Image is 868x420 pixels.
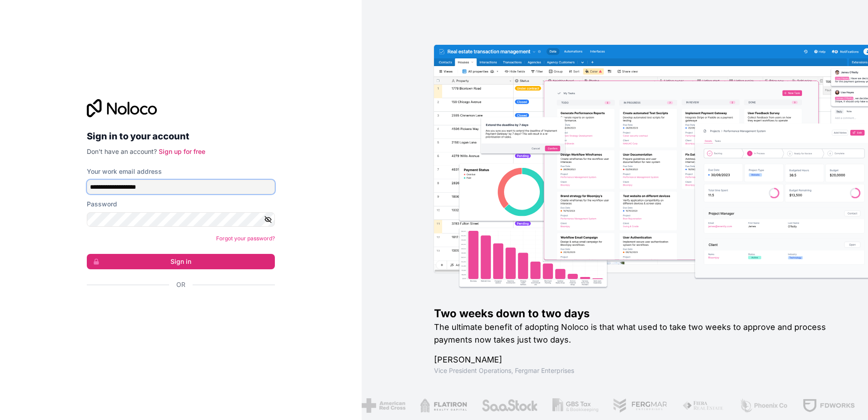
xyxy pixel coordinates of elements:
img: /assets/phoenix-BREaitsQ.png [739,398,788,413]
button: Sign in [87,254,275,269]
h2: The ultimate benefit of adopting Noloco is that what used to take two weeks to approve and proces... [434,321,839,346]
img: /assets/fiera-fwj2N5v4.png [682,398,725,413]
input: Email address [87,180,275,194]
iframe: Sign in with Google Button [82,299,272,319]
img: /assets/fdworks-Bi04fVtw.png [802,398,855,413]
span: Don't have an account? [87,148,157,155]
img: /assets/american-red-cross-BAupjrZR.png [362,398,406,413]
a: Sign up for free [159,148,205,155]
h2: Sign in to your account [87,128,275,144]
img: /assets/saastock-C6Zbiodz.png [481,398,538,413]
img: /assets/fergmar-CudnrXN5.png [613,398,668,413]
img: /assets/flatiron-C8eUkumj.png [420,398,467,413]
a: Forgot your password? [216,235,275,242]
input: Password [87,212,275,227]
h1: Vice President Operations , Fergmar Enterprises [434,366,839,375]
h1: [PERSON_NAME] [434,353,839,366]
label: Your work email address [87,167,162,176]
span: Or [176,280,185,289]
h1: Two weeks down to two days [434,306,839,321]
label: Password [87,200,117,209]
img: /assets/gbstax-C-GtDUiK.png [552,398,599,413]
